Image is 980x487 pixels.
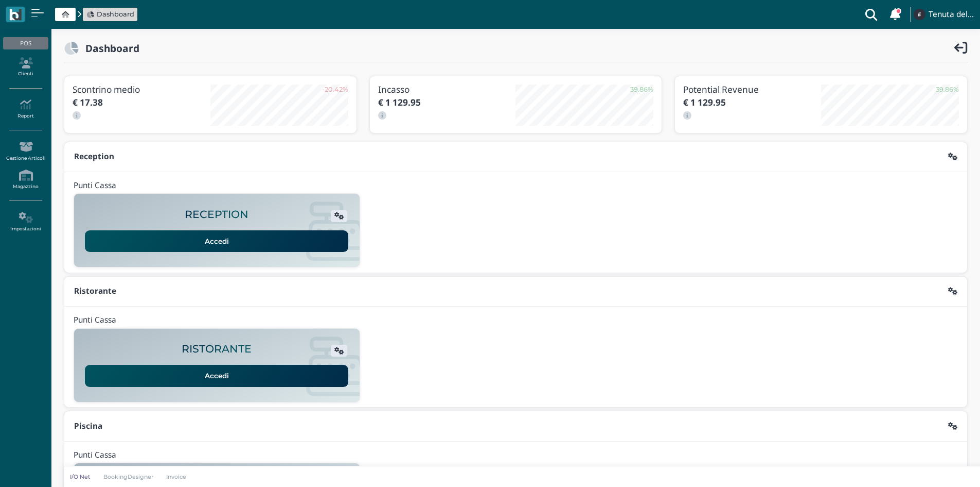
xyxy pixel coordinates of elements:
[73,85,210,94] h3: Scontrino medio
[3,37,48,49] div: POS
[185,209,248,221] h2: RECEPTION
[74,286,116,296] b: Ristorante
[914,9,925,20] img: ...
[85,230,348,252] a: Accedi
[70,473,91,481] p: I/O Net
[683,85,821,94] h3: Potential Revenue
[74,421,102,431] b: Piscina
[378,96,421,108] b: € 1 129.95
[9,9,21,21] img: logo
[378,85,516,94] h3: Incasso
[97,9,134,19] span: Dashboard
[97,473,160,481] a: BookingDesigner
[74,151,114,162] b: Reception
[86,9,134,19] a: Dashboard
[74,451,116,460] h4: Punti Cassa
[912,2,974,27] a: ... Tenuta del Barco
[907,455,971,478] iframe: Help widget launcher
[3,208,48,236] a: Impostazioni
[683,96,726,108] b: € 1 129.95
[79,43,139,54] h2: Dashboard
[74,316,116,325] h4: Punti Cassa
[85,365,348,387] a: Accedi
[3,165,48,194] a: Magazzino
[929,10,974,19] h4: Tenuta del Barco
[3,53,48,81] a: Clienti
[182,343,252,355] h2: RISTORANTE
[74,181,116,190] h4: Punti Cassa
[3,137,48,165] a: Gestione Articoli
[160,473,193,481] a: Invoice
[73,96,103,108] b: € 17.38
[3,95,48,123] a: Report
